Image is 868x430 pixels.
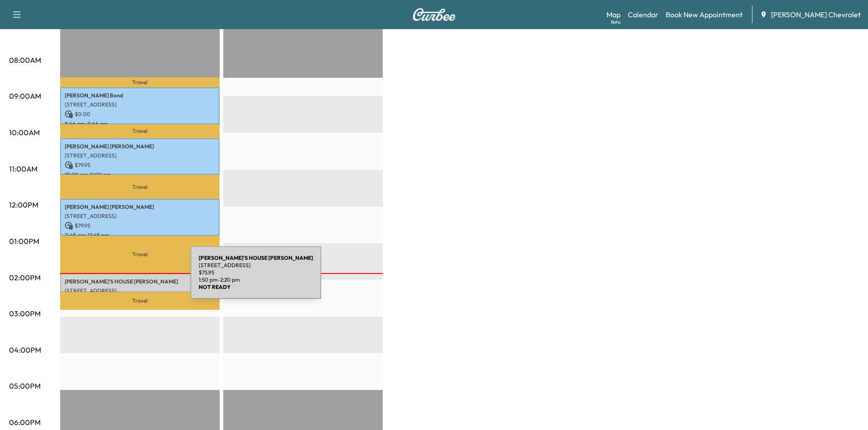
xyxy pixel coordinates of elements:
[9,91,41,101] p: 09:00AM
[65,212,215,220] p: [STREET_ADDRESS]
[199,283,231,290] b: NOT READY
[9,417,41,428] p: 06:00PM
[9,308,41,319] p: 03:00PM
[9,344,41,355] p: 04:00PM
[9,127,40,138] p: 10:00AM
[666,9,743,20] a: Book New Appointment
[60,292,220,310] p: Travel
[60,175,220,198] p: Travel
[60,236,220,273] p: Travel
[65,278,215,285] p: [PERSON_NAME]'S HOUSE [PERSON_NAME]
[65,152,215,159] p: [STREET_ADDRESS]
[65,110,215,118] p: $ 0.00
[60,77,220,87] p: Travel
[65,92,215,99] p: [PERSON_NAME] Bond
[65,171,215,178] p: 10:09 am - 11:09 am
[611,19,621,25] div: Beta
[199,262,313,269] p: [STREET_ADDRESS]
[65,120,215,127] p: 8:46 am - 9:46 am
[65,203,215,211] p: [PERSON_NAME] [PERSON_NAME]
[9,380,41,391] p: 05:00PM
[628,9,658,20] a: Calendar
[65,143,215,150] p: [PERSON_NAME] [PERSON_NAME]
[65,232,215,239] p: 11:48 am - 12:48 pm
[9,163,37,174] p: 11:00AM
[412,8,456,21] img: Curbee Logo
[65,222,215,230] p: $ 79.95
[9,272,41,283] p: 02:00PM
[9,55,41,66] p: 08:00AM
[9,199,38,210] p: 12:00PM
[9,236,39,247] p: 01:00PM
[606,9,621,20] a: MapBeta
[65,287,215,294] p: [STREET_ADDRESS]
[65,101,215,108] p: [STREET_ADDRESS]
[199,254,313,261] b: [PERSON_NAME]'S HOUSE [PERSON_NAME]
[60,124,220,138] p: Travel
[199,276,313,283] p: 1:50 pm - 2:20 pm
[65,161,215,169] p: $ 79.95
[771,9,861,20] span: [PERSON_NAME] Chevrolet
[199,269,313,276] p: $ 75.95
